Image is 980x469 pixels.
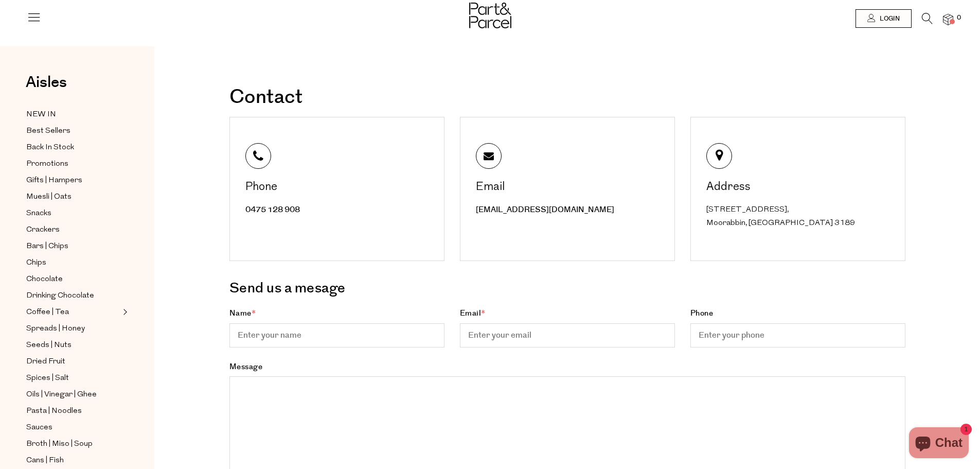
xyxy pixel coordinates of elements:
a: Crackers [26,223,120,236]
h1: Contact [229,88,905,107]
a: Promotions [26,158,120,170]
a: 0475 128 908 [245,204,300,215]
label: Name [229,308,444,348]
a: Dried Fruit [26,355,120,368]
a: Snacks [26,207,120,220]
a: Broth | Miso | Soup [26,438,120,450]
span: Gifts | Hampers [26,175,82,187]
span: Coffee | Tea [26,306,69,319]
span: Seeds | Nuts [26,339,72,352]
button: Expand/Collapse Coffee | Tea [120,306,128,318]
span: Aisles [26,71,67,94]
a: Back In Stock [26,141,120,154]
a: NEW IN [26,108,120,121]
label: Phone [690,308,905,348]
input: Email* [460,323,675,348]
span: Snacks [26,207,51,220]
inbox-online-store-chat: Shopify online store chat [906,427,972,461]
div: Phone [245,182,431,193]
a: Muesli | Oats [26,190,120,203]
span: Broth | Miso | Soup [26,438,93,450]
div: [STREET_ADDRESS], Moorabbin, [GEOGRAPHIC_DATA] 3189 [706,203,892,230]
span: 0 [954,13,964,23]
span: NEW IN [26,109,56,121]
span: Chips [26,257,46,269]
a: Aisles [26,75,67,100]
span: Login [877,14,900,23]
a: Sauces [26,421,120,434]
a: Gifts | Hampers [26,174,120,187]
label: Email [460,308,675,348]
a: [EMAIL_ADDRESS][DOMAIN_NAME] [476,204,614,215]
span: Dried Fruit [26,356,65,368]
span: Crackers [26,224,60,236]
a: Drinking Chocolate [26,289,120,302]
a: Pasta | Noodles [26,405,120,418]
img: Part&Parcel [469,3,511,28]
span: Bars | Chips [26,240,68,253]
span: Promotions [26,158,68,170]
a: Spreads | Honey [26,322,120,335]
span: Cans | Fish [26,455,64,467]
a: Spices | Salt [26,372,120,385]
a: Seeds | Nuts [26,339,120,352]
h3: Send us a mesage [229,276,905,300]
a: Login [856,9,912,28]
a: Best Sellers [26,125,120,137]
a: Bars | Chips [26,240,120,253]
a: Chocolate [26,273,120,286]
a: Coffee | Tea [26,306,120,319]
span: Spreads | Honey [26,323,85,335]
a: Chips [26,256,120,269]
span: Spices | Salt [26,372,69,385]
span: Back In Stock [26,142,74,154]
div: Email [476,182,662,193]
span: Pasta | Noodles [26,405,82,418]
span: Chocolate [26,273,63,286]
input: Name* [229,323,444,348]
span: Oils | Vinegar | Ghee [26,389,97,401]
a: Cans | Fish [26,454,120,467]
div: Address [706,182,892,193]
span: Best Sellers [26,125,70,137]
span: Muesli | Oats [26,191,72,203]
a: Oils | Vinegar | Ghee [26,388,120,401]
span: Drinking Chocolate [26,290,94,302]
input: Phone [690,323,905,348]
span: Sauces [26,422,52,434]
a: 0 [943,14,953,25]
